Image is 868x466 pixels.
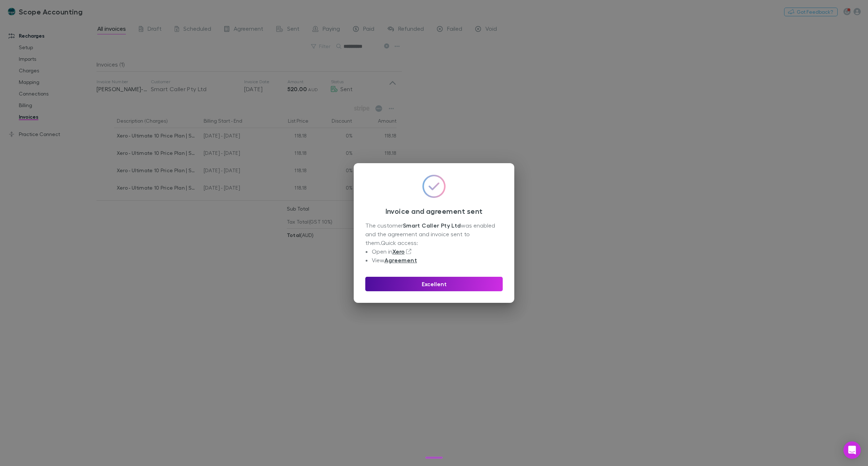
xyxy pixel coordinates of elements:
div: Open Intercom Messenger [843,441,861,459]
button: Excellent [365,277,503,291]
h3: Invoice and agreement sent [365,207,503,215]
a: Xero [392,248,405,255]
div: The customer was enabled and the agreement and invoice sent to them. Quick access: [365,221,503,264]
li: View [372,256,503,264]
img: svg%3e [422,175,446,198]
strong: Smart Caller Pty Ltd [403,222,461,229]
li: Open in [372,247,503,256]
a: Agreement [384,257,417,264]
